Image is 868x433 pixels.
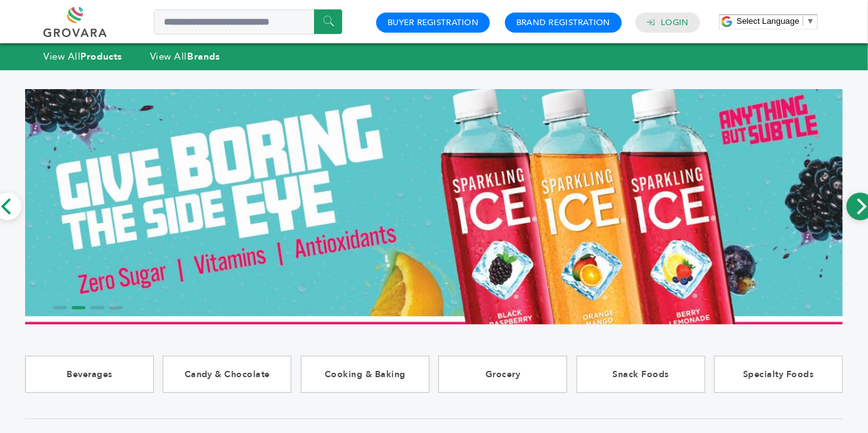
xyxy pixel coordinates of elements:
[43,50,122,63] a: View AllProducts
[53,306,67,309] li: Page dot 1
[25,78,843,334] img: Marketplace Top Banner 2
[577,356,705,393] a: Snack Foods
[388,17,479,28] a: Buyer Registration
[109,306,123,309] li: Page dot 4
[737,16,800,26] span: Select Language
[803,16,803,26] span: ​
[163,356,291,393] a: Candy & Chocolate
[154,9,342,35] input: Search a product or brand...
[714,356,843,393] a: Specialty Foods
[72,306,85,309] li: Page dot 2
[25,356,154,393] a: Beverages
[806,16,815,26] span: ▼
[516,17,610,28] a: Brand Registration
[301,356,430,393] a: Cooking & Baking
[90,306,104,309] li: Page dot 3
[187,50,220,63] strong: Brands
[661,17,689,28] a: Login
[438,356,567,393] a: Grocery
[80,50,122,63] strong: Products
[737,16,815,26] a: Select Language​
[150,50,220,63] a: View AllBrands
